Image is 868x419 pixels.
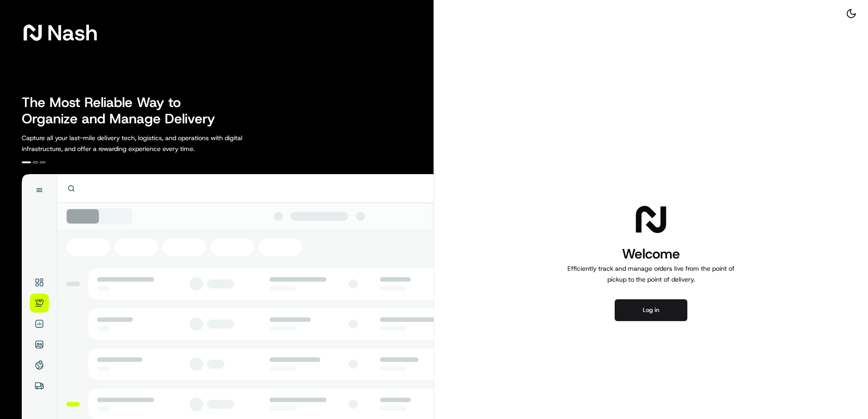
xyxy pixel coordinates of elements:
h1: Welcome [564,245,738,263]
span: Nash [47,24,98,42]
h2: The Most Reliable Way to Organize and Manage Delivery [22,94,225,127]
p: Efficiently track and manage orders live from the point of pickup to the point of delivery. [564,263,738,285]
button: Log in [615,299,687,321]
p: Capture all your last-mile delivery tech, logistics, and operations with digital infrastructure, ... [22,132,283,154]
